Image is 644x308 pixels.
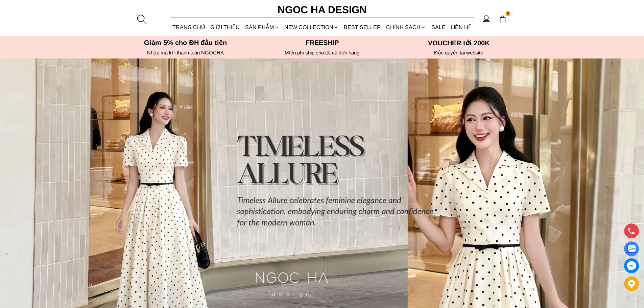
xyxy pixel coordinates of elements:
[242,18,282,36] div: SẢN PHẨM
[144,39,227,46] font: Giảm 5% cho ĐH đầu tiên
[392,50,525,56] h6: Độc quyền tại website
[208,18,242,36] a: GIỚI THIỆU
[282,18,341,36] a: NEW COLLECTION
[499,15,506,23] img: img-CART-ICON-ksit0nf1
[170,18,208,36] a: TRANG CHỦ
[271,2,373,18] a: Ngoc Ha Design
[505,11,511,17] span: 0
[429,18,448,36] a: SALE
[384,18,429,36] div: Chính sách
[627,245,636,253] img: Display image
[624,241,639,256] a: Display image
[306,39,339,46] font: Freeship
[341,18,384,36] a: BEST SELLER
[256,50,388,56] h6: MIễn phí ship cho tất cả đơn hàng
[624,258,639,273] a: messenger
[392,39,525,47] h5: VOUCHER tới 200K
[147,50,224,55] font: Nhập mã khi thanh toán NGOCHA
[448,18,474,36] a: LIÊN HỆ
